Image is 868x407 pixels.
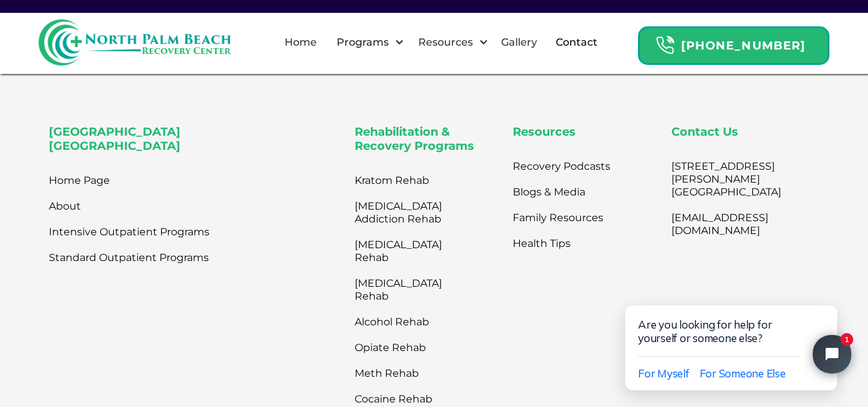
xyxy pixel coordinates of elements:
[513,231,571,257] a: Health Tips
[638,20,829,65] a: Header Calendar Icons[PHONE_NUMBER]
[277,22,324,63] a: Home
[598,264,868,407] iframe: Tidio Chat
[49,219,209,245] a: Intensive Outpatient Programs
[407,22,492,63] div: Resources
[355,168,464,194] a: Kratom Rehab
[493,22,545,63] a: Gallery
[326,22,407,63] div: Programs
[513,125,576,139] strong: Resources
[355,232,464,271] a: [MEDICAL_DATA] Rehab
[355,125,474,153] strong: Rehabilitation & Recovery Programs
[513,205,603,231] a: Family Resources
[671,125,738,139] strong: Contact Us
[49,245,209,271] a: Standard Outpatient Programs
[49,194,81,219] a: About
[355,309,464,335] a: Alcohol Rehab
[333,35,392,50] div: Programs
[355,194,464,232] a: [MEDICAL_DATA] Addiction Rehab
[355,335,464,361] a: Opiate Rehab
[49,168,110,194] a: Home Page
[548,22,605,63] a: Contact
[655,35,675,55] img: Header Calendar Icons
[671,205,781,244] a: [EMAIL_ADDRESS][DOMAIN_NAME]
[49,125,181,153] strong: [GEOGRAPHIC_DATA] [GEOGRAPHIC_DATA]
[513,179,585,205] a: Blogs & Media
[671,154,781,205] a: [STREET_ADDRESS][PERSON_NAME][GEOGRAPHIC_DATA]
[415,35,476,50] div: Resources
[355,361,464,386] a: Meth Rehab
[355,271,464,309] a: [MEDICAL_DATA] Rehab
[513,154,610,179] a: Recovery Podcasts
[681,39,806,53] strong: [PHONE_NUMBER]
